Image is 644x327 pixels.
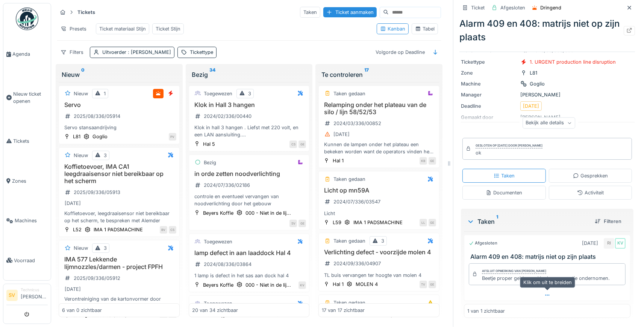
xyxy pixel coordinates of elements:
strong: Tickets [74,9,98,16]
div: Taken gedaan [333,299,365,306]
div: Presets [57,23,90,34]
div: Ticket materiaal Stijn [99,25,146,32]
div: L81 [73,133,80,140]
div: 2024/07/336/02186 [204,182,250,189]
div: Gesloten op [DATE] door [PERSON_NAME] [476,143,542,148]
div: Ticket Stijn [156,25,180,32]
div: Afsluit opmerking van [PERSON_NAME] [482,269,546,274]
div: Uitvoerder [102,49,171,56]
div: IMA 1 PADSMACHINE [94,226,143,233]
div: ok [476,149,542,156]
img: Badge_color-CXgf-gQk.svg [16,8,38,30]
h3: Relamping onder het plateau van de silo / lijn 58/52/53 [322,101,436,116]
li: SV [6,290,18,301]
div: 6 van 0 zichtbaar [62,307,102,314]
div: Verontreiniging van de kartonvormer door lekkende lijm, met vele stops tot gevolg [62,295,176,310]
div: [DATE] [582,240,598,247]
div: GE [429,157,436,165]
div: GE [429,219,436,226]
div: BV [160,226,167,234]
h3: Verlichting defect - voorzijde molen 4 [322,249,436,256]
div: 1 van 1 zichtbaar [467,307,505,315]
div: GE [299,141,306,148]
h3: lamp defect in aan laaddock Hal 4 [192,249,306,257]
div: MOLEN 4 [356,281,378,288]
h3: Koffietoevoer, IMA CA1 leegdraaisensor niet bereikbaar op het scherm [62,163,176,185]
div: Dringend [540,4,561,11]
div: 2025/09/336/05912 [74,275,120,282]
div: TV [420,281,427,288]
div: Activiteit [577,189,604,196]
div: Toegewezen [204,238,232,245]
div: Klik om uit te breiden [520,277,575,288]
div: Machine [461,80,517,87]
div: 000 - Niet in de lij... [245,209,291,217]
div: Hal 1 [333,157,344,164]
div: Filters [57,47,87,58]
div: Toegewezen [204,90,232,97]
h3: Servo [62,101,176,108]
div: Taken gedaan [333,237,365,244]
h3: IMA 577 Lekkende lijmnozzles/darmen - project FPFH [62,256,176,270]
div: 2024/03/336/00852 [333,120,381,127]
div: Hal 1 [333,281,344,288]
div: Gesprekken [573,172,608,179]
div: Tickettype [190,49,213,56]
div: L81 [530,69,537,76]
a: Voorraad [3,241,51,281]
div: Technicus [21,287,48,293]
div: Hal 5 [203,141,215,148]
div: [DATE] [333,131,350,138]
div: SV [289,220,297,227]
div: L59 [333,219,341,226]
div: Afgesloten [469,240,497,246]
a: Nieuw ticket openen [3,74,51,121]
div: Bezig [204,159,216,166]
div: Nieuw [74,244,88,252]
div: Te controleren [321,70,436,79]
div: 1 [104,90,106,97]
li: [PERSON_NAME] [21,287,48,303]
div: PV [169,133,176,141]
div: L52 [73,226,82,233]
div: KB [420,157,427,165]
a: SV Technicus[PERSON_NAME] [6,287,48,305]
div: 000 - Niet in de lij... [245,281,291,289]
span: Nieuw ticket openen [13,90,48,105]
div: Nieuw [74,90,88,97]
div: Toegewezen [204,300,232,307]
span: : [PERSON_NAME] [126,49,171,55]
div: 2024/09/336/04907 [333,260,381,267]
div: 1 lamp is defect in het sas aan dock hal 4 [192,272,306,279]
div: Beyers Koffie [203,281,233,289]
span: Zones [12,177,48,185]
div: Taken gedaan [333,90,365,97]
div: [DATE] [523,102,539,110]
div: Ticket aanmaken [323,7,377,17]
div: Volgorde op Deadline [372,47,428,58]
span: Voorraad [14,257,48,264]
div: Bekijk alle details [523,118,575,128]
div: [DATE] [65,200,81,207]
div: Zone [461,69,517,76]
div: Servo stansaandrijving [62,124,176,131]
div: Afgesloten [500,4,525,11]
div: Nieuw [62,70,177,79]
sup: 17 [364,70,369,79]
div: IMA 1 PADSMACHINE [353,219,403,226]
div: Beetje proper geblazen. Verder geen actie ondernomen. [482,275,610,282]
div: 2024/02/336/00440 [204,113,252,120]
a: Agenda [3,34,51,74]
div: Alarm 409 en 408: matrijs niet op zijn plaats [459,17,635,44]
sup: 0 [81,70,85,79]
div: Filteren [592,216,624,226]
div: 2024/07/336/03547 [333,198,380,205]
div: Klok in hall 3 hangen . Liefst met 220 volt, en een LAN aansluiting. PS. enkel een klok, en geen ... [192,124,306,138]
div: Licht [322,210,436,217]
div: Goglio [92,133,108,140]
h3: in orde zetten noodverlichting [192,170,306,177]
div: 17 van 17 zichtbaar [322,307,365,314]
div: 20 van 34 zichtbaar [192,307,238,314]
div: 3 [381,237,384,244]
div: Documenten [486,189,522,196]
